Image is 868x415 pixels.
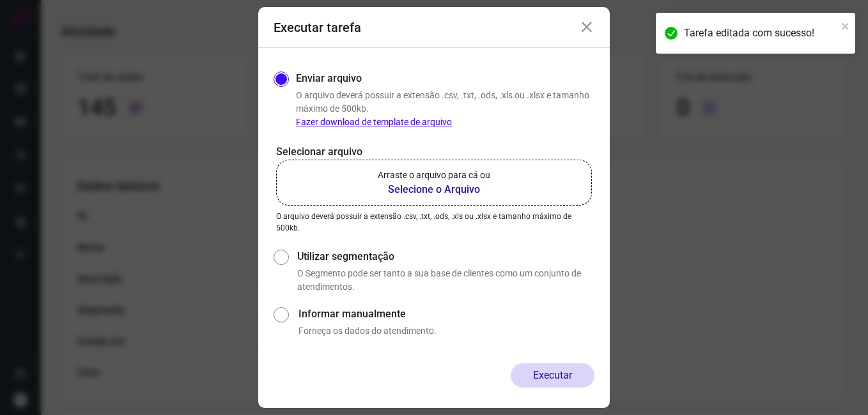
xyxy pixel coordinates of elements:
button: Executar [511,363,594,388]
p: O arquivo deverá possuir a extensão .csv, .txt, .ods, .xls ou .xlsx e tamanho máximo de 500kb. [276,211,592,234]
b: Selecione o Arquivo [378,182,490,197]
a: Fazer download de template de arquivo [296,117,452,127]
div: Tarefa editada com sucesso! [684,26,837,41]
label: Informar manualmente [298,306,594,322]
p: Forneça os dados do atendimento. [298,324,594,338]
label: Enviar arquivo [296,71,362,86]
p: O Segmento pode ser tanto a sua base de clientes como um conjunto de atendimentos. [297,267,594,294]
button: close [841,18,850,33]
p: O arquivo deverá possuir a extensão .csv, .txt, .ods, .xls ou .xlsx e tamanho máximo de 500kb. [296,89,594,129]
p: Arraste o arquivo para cá ou [378,169,490,182]
label: Utilizar segmentação [297,249,594,264]
p: Selecionar arquivo [276,144,592,160]
h3: Executar tarefa [274,20,361,35]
